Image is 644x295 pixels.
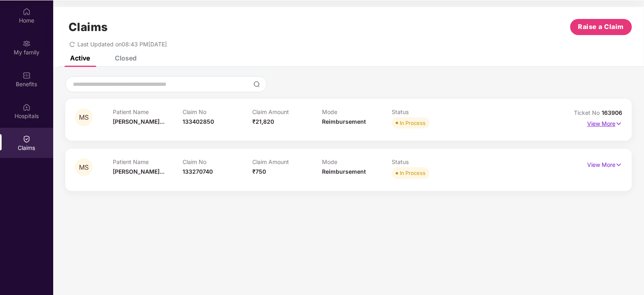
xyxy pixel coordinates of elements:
img: svg+xml;base64,PHN2ZyBpZD0iQ2xhaW0iIHhtbG5zPSJodHRwOi8vd3d3LnczLm9yZy8yMDAwL3N2ZyIgd2lkdGg9IjIwIi... [23,135,31,143]
h1: Claims [69,20,108,34]
img: svg+xml;base64,PHN2ZyBpZD0iSG9zcGl0YWxzIiB4bWxucz0iaHR0cDovL3d3dy53My5vcmcvMjAwMC9zdmciIHdpZHRoPS... [23,103,31,111]
span: Raise a Claim [578,22,624,32]
span: [PERSON_NAME]... [113,118,164,125]
span: [PERSON_NAME]... [113,168,164,175]
img: svg+xml;base64,PHN2ZyB3aWR0aD0iMjAiIGhlaWdodD0iMjAiIHZpZXdCb3g9IjAgMCAyMCAyMCIgZmlsbD0ibm9uZSIgeG... [23,39,31,48]
img: svg+xml;base64,PHN2ZyBpZD0iSG9tZSIgeG1sbnM9Imh0dHA6Ly93d3cudzMub3JnLzIwMDAvc3ZnIiB3aWR0aD0iMjAiIG... [23,8,31,16]
div: In Process [400,119,426,127]
span: 163906 [602,109,622,116]
p: Mode [322,158,392,165]
p: View More [587,158,622,169]
p: Claim Amount [252,108,322,115]
img: svg+xml;base64,PHN2ZyBpZD0iU2VhcmNoLTMyeDMyIiB4bWxucz0iaHR0cDovL3d3dy53My5vcmcvMjAwMC9zdmciIHdpZH... [253,81,260,87]
span: Reimbursement [322,168,366,175]
span: ₹21,820 [252,118,274,125]
span: 133402850 [183,118,214,125]
img: svg+xml;base64,PHN2ZyB4bWxucz0iaHR0cDovL3d3dy53My5vcmcvMjAwMC9zdmciIHdpZHRoPSIxNyIgaGVpZ2h0PSIxNy... [615,119,622,128]
span: Last Updated on 08:43 PM[DATE] [77,41,167,48]
span: redo [69,41,75,48]
p: Status [392,108,461,115]
button: Raise a Claim [570,19,632,35]
div: Active [70,54,90,62]
p: Patient Name [113,158,183,165]
p: Patient Name [113,108,183,115]
div: Closed [115,54,137,62]
p: Mode [322,108,392,115]
span: MS [79,164,89,171]
img: svg+xml;base64,PHN2ZyB4bWxucz0iaHR0cDovL3d3dy53My5vcmcvMjAwMC9zdmciIHdpZHRoPSIxNyIgaGVpZ2h0PSIxNy... [615,160,622,169]
img: svg+xml;base64,PHN2ZyBpZD0iQmVuZWZpdHMiIHhtbG5zPSJodHRwOi8vd3d3LnczLm9yZy8yMDAwL3N2ZyIgd2lkdGg9Ij... [23,71,31,79]
span: Reimbursement [322,118,366,125]
span: ₹750 [252,168,266,175]
p: Claim Amount [252,158,322,165]
span: MS [79,114,89,121]
div: In Process [400,169,426,177]
p: Claim No [183,108,252,115]
p: Status [392,158,461,165]
span: 133270740 [183,168,213,175]
span: Ticket No [574,109,602,116]
p: View More [587,117,622,128]
p: Claim No [183,158,252,165]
